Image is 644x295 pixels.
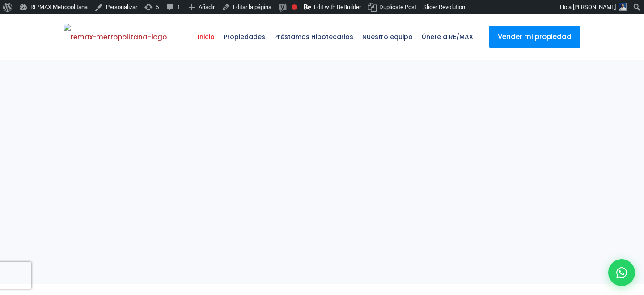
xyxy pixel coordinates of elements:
a: Inicio [193,14,219,59]
span: Slider Revolution [423,4,465,10]
span: Préstamos Hipotecarios [270,23,358,50]
a: Propiedades [219,14,270,59]
span: Únete a RE/MAX [417,23,478,50]
a: Vender mi propiedad [489,26,580,48]
img: remax-metropolitana-logo [64,24,167,51]
a: Nuestro equipo [358,14,417,59]
a: Únete a RE/MAX [417,14,478,59]
a: Préstamos Hipotecarios [270,14,358,59]
a: RE/MAX Metropolitana [64,14,167,59]
span: [PERSON_NAME] [573,4,616,10]
span: Inicio [193,23,219,50]
div: Focus keyphrase not set [292,4,297,10]
span: Nuestro equipo [358,23,417,50]
span: Propiedades [219,23,270,50]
